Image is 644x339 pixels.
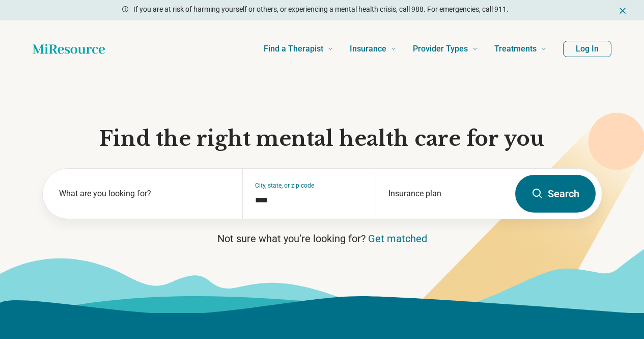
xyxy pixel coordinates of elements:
span: Treatments [494,42,537,56]
p: If you are at risk of harming yourself or others, or experiencing a mental health crisis, call 98... [133,4,509,15]
button: Search [515,175,596,213]
span: Provider Types [413,42,468,56]
button: Dismiss [618,4,628,16]
h1: Find the right mental health care for you [42,125,602,152]
span: Insurance [350,42,386,56]
a: Get matched [368,232,427,245]
button: Log In [563,41,611,57]
a: Treatments [494,29,547,69]
span: Find a Therapist [264,42,323,56]
p: Not sure what you’re looking for? [42,231,602,246]
a: Find a Therapist [264,29,333,69]
label: What are you looking for? [59,188,231,200]
a: Provider Types [413,29,478,69]
a: Home page [33,39,105,59]
a: Insurance [350,29,397,69]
